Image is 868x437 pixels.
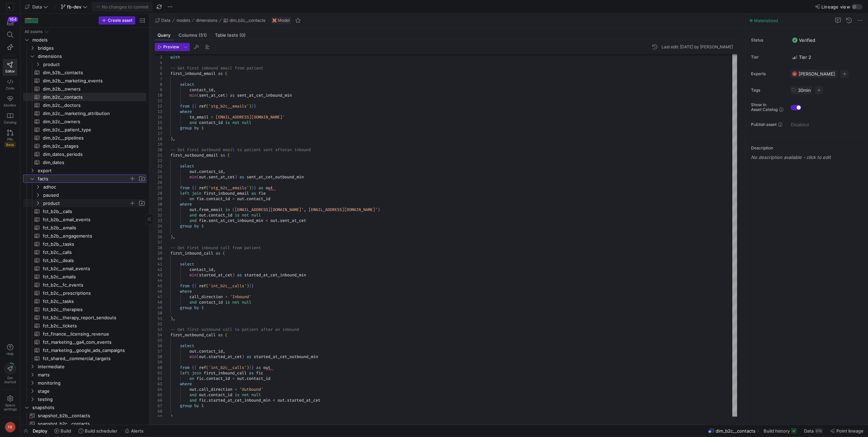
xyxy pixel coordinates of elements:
button: Create asset [99,16,135,25]
span: fct_b2c__deals​​​​​​​​​​ [43,257,139,264]
span: Data [804,428,814,434]
a: fct_b2c__deals​​​​​​​​​​ [23,256,146,264]
a: fct_b2c__therapy_report_sendouts​​​​​​​​​​ [23,313,146,322]
span: ( [232,207,235,212]
span: fct_b2c__therapies​​​​​​​​​​ [43,306,139,313]
div: 9 [155,87,162,93]
span: by [194,125,199,131]
span: fct_b2c__tickets​​​​​​​​​​ [43,322,139,330]
span: PRs [7,137,13,141]
span: out [199,174,206,180]
span: [EMAIL_ADDRESS][DOMAIN_NAME]' [235,207,304,212]
a: fct_shared__commercial_targets​​​​​​​​​​ [23,354,146,362]
span: ( [206,185,208,191]
span: monitoring [38,379,145,387]
span: dim_b2c__patient_type​​​​​​​​​​ [43,126,139,134]
span: . [204,196,206,201]
div: 30 [155,201,162,207]
button: Preview [155,43,182,51]
span: adhoc [43,183,145,191]
div: 16 [155,125,162,131]
span: in [225,207,230,212]
div: Press SPACE to select this row. [23,68,146,77]
span: snapshot_b2c__contacts​​​​​​​ [38,420,138,428]
a: dim_b2b__owners​​​​​​​​​​ [23,85,146,93]
span: ( [197,93,199,98]
span: = [232,196,235,201]
span: dim_b2c__marketing_attribution​​​​​​​​​​ [43,110,139,117]
div: Press SPACE to select this row. [23,85,146,93]
span: sent_at_cet [199,93,225,98]
a: dim_dates_periods​​​​​​​​​​ [23,150,146,158]
button: 164 [3,16,17,29]
a: Editor [3,59,17,76]
span: . [197,207,199,212]
div: 5 [155,65,162,71]
span: dim_b2b__owners​​​​​​​​​​ [43,85,139,93]
span: as [230,93,235,98]
span: contact_id [199,169,223,174]
button: dimensions [194,16,219,25]
span: Alerts [131,428,144,434]
span: first_inbound_email [204,191,249,196]
button: fb-dev [59,2,89,11]
span: Preview [163,45,179,49]
span: Create asset [108,18,132,23]
a: dim_dates​​​​​​​​​​ [23,158,146,166]
img: Verified [792,37,798,43]
div: Press SPACE to select this row. [23,117,146,126]
a: fct_b2c__tickets​​​​​​​​​​ [23,322,146,330]
span: out [189,169,197,174]
a: fct_b2b__emails​​​​​​​​​​ [23,224,146,232]
div: Press SPACE to select this row. [23,191,146,199]
a: fct_b2c__therapies​​​​​​​​​​ [23,305,146,313]
span: Build [61,428,71,434]
span: export [38,167,145,175]
span: dim_b2c__stages​​​​​​​​​​ [43,142,139,150]
a: https://storage.googleapis.com/y42-prod-data-exchange/images/RPxujLVyfKs3dYbCaMXym8FJVsr3YB0cxJXX... [3,1,17,13]
span: ( [225,71,228,76]
span: and [189,120,197,125]
a: PRsBeta [3,127,17,150]
div: 21 [155,152,162,158]
span: group [180,125,192,131]
span: dim_b2c__owners​​​​​​​​​​ [43,118,139,126]
span: out [266,185,273,191]
span: on [189,196,194,201]
span: snapshot_b2b__contacts​​​​​​​ [38,412,138,420]
a: dim_b2c__pipelines​​​​​​​​​​ [23,134,146,142]
div: 22 [155,158,162,163]
span: join [192,191,201,196]
span: sent_at_cet_outbound_min [247,174,304,180]
span: Get started [4,376,16,384]
span: Verified [792,37,815,43]
span: dimensions [196,18,217,23]
span: Monitor [4,103,16,107]
span: out [189,207,197,212]
button: Build [51,425,74,437]
a: fct_b2c__email_events​​​​​​​​​​ [23,264,146,273]
p: Description [751,146,865,150]
div: 29 [155,196,162,201]
span: select [180,82,194,87]
span: stage [38,387,145,395]
span: [EMAIL_ADDRESS][DOMAIN_NAME]' [308,207,378,212]
span: min [189,93,197,98]
button: VerifiedVerified [790,36,817,45]
a: fct_finance__licensing_revenue​​​​​​​​​​ [23,330,146,338]
span: ) [378,207,380,212]
div: 13 [155,109,162,114]
div: Press SPACE to select this row. [23,36,146,44]
a: fct_b2b__email_events​​​​​​​​​​ [23,215,146,224]
span: intermediate [38,363,145,371]
span: ) [235,174,237,180]
p: No description available - click to edit [751,155,865,160]
div: 17 [155,131,162,136]
div: 25 [155,174,162,180]
span: fct_b2b__emails​​​​​​​​​​ [43,224,139,232]
span: ( [228,152,230,158]
span: Tier [751,55,785,60]
a: dim_b2c__stages​​​​​​​​​​ [23,142,146,150]
button: models [175,16,192,25]
span: fct_b2c__fc_events​​​​​​​​​​ [43,281,139,289]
